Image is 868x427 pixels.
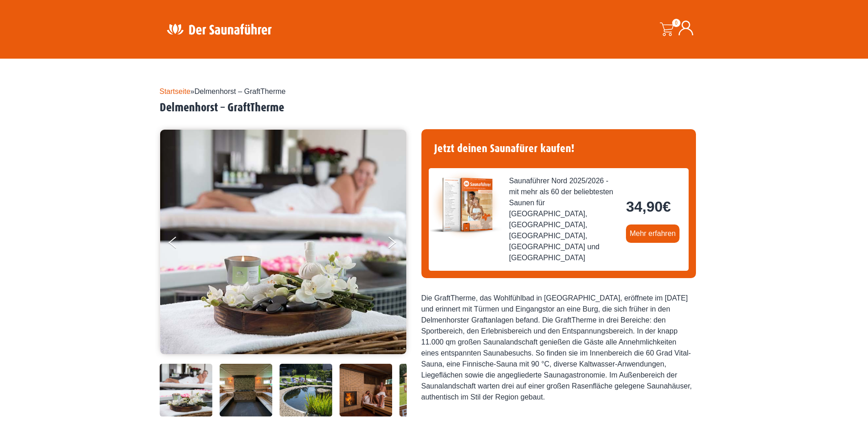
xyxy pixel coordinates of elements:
[160,88,286,95] span: »
[194,88,286,95] span: Delmenhorst – GraftTherme
[160,88,191,95] a: Startseite
[169,233,192,256] button: Previous
[421,293,696,403] div: Die GraftTherme, das Wohlfühlbad in [GEOGRAPHIC_DATA], eröffnete im [DATE] und erinnert mit Türme...
[672,19,680,27] span: 0
[509,175,619,263] span: Saunaführer Nord 2025/2026 - mit mehr als 60 der beliebtesten Saunen für [GEOGRAPHIC_DATA], [GEOG...
[663,198,671,215] span: €
[160,101,709,115] h2: Delmenhorst – GraftTherme
[387,233,410,256] button: Next
[429,168,502,241] img: der-saunafuehrer-2025-nord.jpg
[626,198,671,215] bdi: 34,90
[429,137,689,161] h4: Jetzt deinen Saunafürer kaufen!
[626,224,679,243] a: Mehr erfahren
